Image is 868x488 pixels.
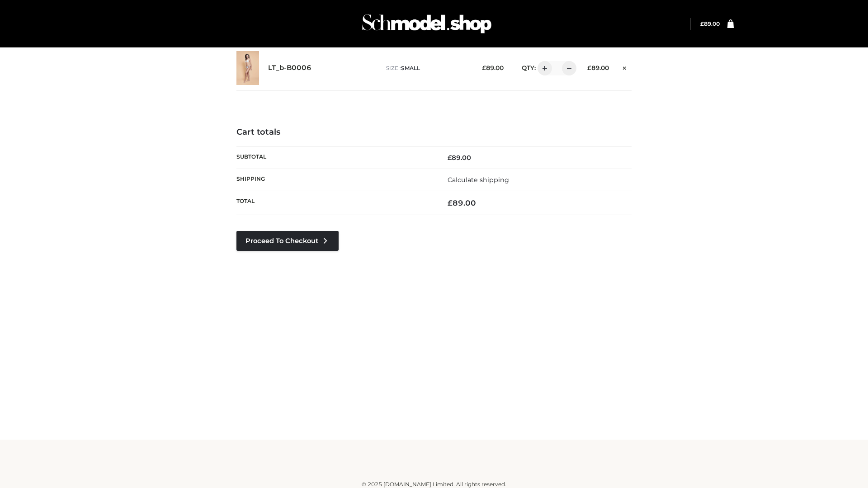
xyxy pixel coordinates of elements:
bdi: 89.00 [587,64,609,71]
bdi: 89.00 [448,154,471,162]
a: Remove this item [618,61,632,73]
a: LT_b-B0006 [268,64,311,72]
span: £ [587,64,591,71]
th: Shipping [236,169,434,191]
span: £ [700,20,704,27]
a: Proceed to Checkout [236,231,339,251]
div: QTY: [513,61,573,75]
th: Total [236,191,434,215]
th: Subtotal [236,146,434,169]
a: Calculate shipping [448,176,509,184]
a: £89.00 [700,20,720,27]
span: £ [482,64,486,71]
p: size : [386,64,468,72]
span: SMALL [401,65,420,71]
img: Schmodel Admin 964 [359,6,495,42]
h4: Cart totals [236,127,632,137]
bdi: 89.00 [448,198,476,207]
bdi: 89.00 [482,64,504,71]
span: £ [448,154,452,162]
span: £ [448,198,453,207]
bdi: 89.00 [700,20,720,27]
